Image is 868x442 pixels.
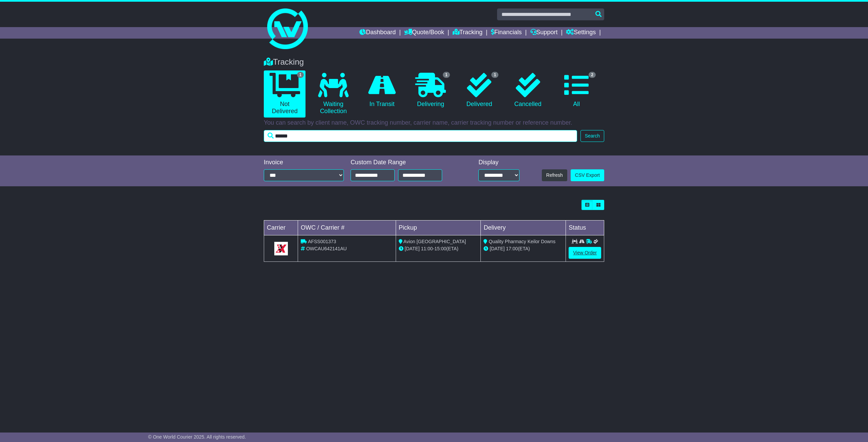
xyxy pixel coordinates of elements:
a: In Transit [361,70,403,110]
a: 1 Delivered [458,70,500,110]
div: Display [478,159,519,166]
a: Waiting Collection [312,70,354,118]
div: Invoice [264,159,344,166]
div: Tracking [260,57,608,67]
img: GetCarrierServiceLogo [274,242,288,255]
div: - (ETA) [399,245,478,252]
span: 1 [491,72,498,78]
td: Status [566,220,604,235]
a: Settings [566,27,596,39]
a: Support [530,27,558,39]
a: Cancelled [507,70,549,110]
button: Refresh [542,169,567,181]
a: 1 Delivering [410,70,451,110]
div: (ETA) [484,245,563,252]
span: [DATE] [405,246,420,251]
span: 17:00 [506,246,518,251]
span: AFSS001373 [308,239,336,244]
td: Delivery [481,220,566,235]
span: 2 [589,72,596,78]
span: [DATE] [490,246,505,251]
p: You can search by client name, OWC tracking number, carrier name, carrier tracking number or refe... [264,119,604,127]
span: 11:00 [421,246,433,251]
td: OWC / Carrier # [298,220,396,235]
span: 1 [297,72,304,78]
span: © One World Courier 2025. All rights reserved. [148,434,246,440]
button: Search [580,130,604,142]
span: Quality Pharmacy Keilor Downs [489,239,555,244]
span: Avion [GEOGRAPHIC_DATA] [403,239,466,244]
a: CSV Export [571,169,604,181]
a: Tracking [453,27,482,39]
a: Financials [491,27,522,39]
td: Pickup [396,220,481,235]
a: 2 All [556,70,597,110]
a: Quote/Book [404,27,444,39]
a: Dashboard [359,27,396,39]
div: Custom Date Range [351,159,459,166]
a: 1 Not Delivered [264,70,305,118]
td: Carrier [264,220,298,235]
span: 15:00 [434,246,446,251]
span: 1 [443,72,450,78]
a: View Order [569,247,601,259]
span: OWCAU642141AU [306,246,347,251]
